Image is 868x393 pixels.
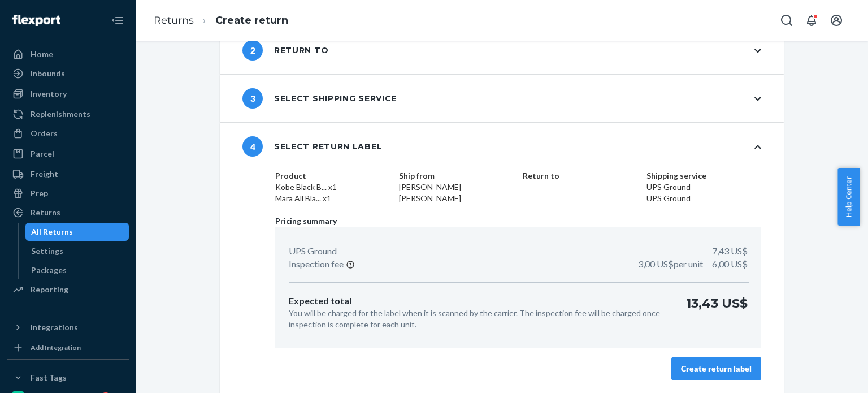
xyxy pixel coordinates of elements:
[31,284,68,295] div: Reporting
[242,88,397,109] div: Select shipping service
[671,357,761,380] button: Create return label
[712,245,748,258] p: 7,43 US$
[25,261,129,279] a: Packages
[275,182,390,193] dd: Kobe Black B... x1
[7,204,129,222] a: Returns
[242,136,382,157] div: Select return label
[646,193,761,204] dd: UPS Ground
[242,88,263,109] span: 3
[12,15,60,26] img: Flexport logo
[289,295,668,308] p: Expected total
[7,318,129,336] button: Integrations
[837,168,860,226] button: Help Center
[7,184,129,202] a: Prep
[686,295,748,330] p: 13,43 US$
[7,85,129,103] a: Inventory
[242,136,263,157] span: 4
[242,40,263,61] span: 2
[638,258,748,271] p: 6,00 US$
[399,182,514,193] dd: [PERSON_NAME]
[31,322,78,333] div: Integrations
[775,9,798,32] button: Open Search Box
[31,188,48,199] div: Prep
[7,145,129,163] a: Parcel
[825,9,848,32] button: Open account menu
[31,109,90,120] div: Replenishments
[7,45,129,63] a: Home
[646,170,761,182] dt: Shipping service
[145,4,297,37] ol: breadcrumbs
[7,105,129,123] a: Replenishments
[7,280,129,299] a: Reporting
[399,170,514,182] dt: Ship from
[31,128,58,139] div: Orders
[31,207,60,218] div: Returns
[275,215,761,227] p: Pricing summary
[275,193,390,204] dd: Mara All Bla... x1
[7,165,129,183] a: Freight
[7,369,129,387] button: Fast Tags
[31,49,53,60] div: Home
[7,64,129,83] a: Inbounds
[242,40,328,61] div: Return to
[31,372,67,383] div: Fast Tags
[638,258,703,269] span: 3,00 US$ per unit
[31,245,63,257] div: Settings
[646,182,761,193] dd: UPS Ground
[289,308,668,330] p: You will be charged for the label when it is scanned by the carrier. The inspection fee will be c...
[25,223,129,241] a: All Returns
[154,14,194,27] a: Returns
[800,9,823,32] button: Open notifications
[31,88,67,100] div: Inventory
[681,363,752,374] div: Create return label
[289,245,337,258] p: UPS Ground
[31,68,65,79] div: Inbounds
[289,258,344,271] p: Inspection fee
[399,193,514,204] dd: [PERSON_NAME]
[31,343,81,352] div: Add Integration
[7,124,129,142] a: Orders
[523,170,637,182] dt: Return to
[25,242,129,260] a: Settings
[31,148,54,159] div: Parcel
[31,265,67,276] div: Packages
[275,170,390,182] dt: Product
[31,226,73,237] div: All Returns
[106,9,129,32] button: Close Navigation
[31,169,58,180] div: Freight
[7,341,129,355] a: Add Integration
[215,14,288,27] a: Create return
